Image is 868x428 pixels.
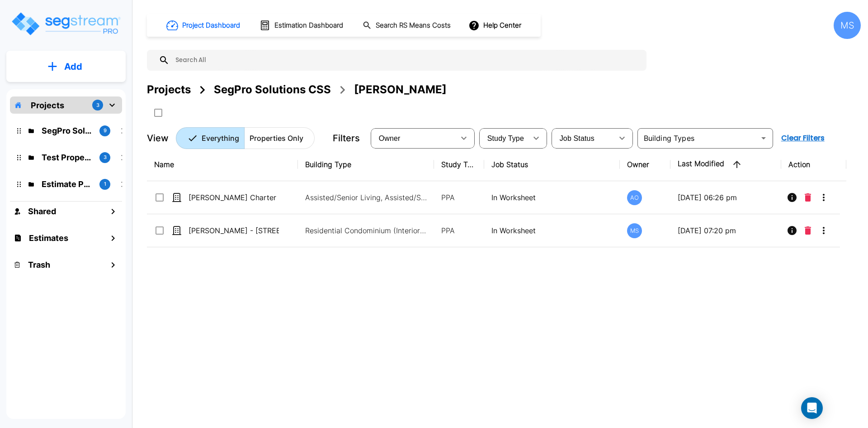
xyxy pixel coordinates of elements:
[781,148,847,181] th: Action
[298,148,434,181] th: Building Type
[104,154,107,161] p: 3
[678,192,774,203] p: [DATE] 06:26 pm
[467,17,525,34] button: Help Center
[484,148,620,181] th: Job Status
[6,53,126,80] button: Add
[354,82,447,98] div: [PERSON_NAME]
[42,125,92,137] p: SegPro Solutions CSS
[64,60,82,73] p: Add
[834,12,861,39] div: MS
[163,15,245,35] button: Project Dashboard
[491,225,613,236] p: In Worksheet
[305,225,427,236] p: Residential Condominium (Interior Only)
[256,16,348,35] button: Estimation Dashboard
[189,192,279,203] p: [PERSON_NAME] Charter Holdings LLC - [STREET_ADDRESS]
[244,127,315,149] button: Properties Only
[96,101,99,109] p: 3
[757,132,770,144] button: Open
[670,148,781,181] th: Last Modified
[42,178,92,190] p: Estimate Property
[29,232,68,244] h1: Estimates
[815,188,833,207] button: More-Options
[441,225,477,236] p: PPA
[28,259,50,271] h1: Trash
[10,11,121,37] img: Logo
[678,225,774,236] p: [DATE] 07:20 pm
[147,148,298,181] th: Name
[305,192,427,203] p: Assisted/Senior Living, Assisted/Senior Living Site
[801,221,815,240] button: Delete
[333,131,360,145] p: Filters
[627,223,642,238] div: MS
[42,151,92,164] p: Test Property Folder
[434,148,484,181] th: Study Type
[801,188,815,207] button: Delete
[778,129,828,147] button: Clear Filters
[620,148,670,181] th: Owner
[783,221,801,240] button: Info
[182,20,240,31] h1: Project Dashboard
[170,50,642,71] input: Search All
[815,221,833,240] button: More-Options
[189,225,279,236] p: [PERSON_NAME] - [STREET_ADDRESS]
[250,133,303,144] p: Properties Only
[149,104,167,122] button: SelectAll
[104,180,106,188] p: 1
[481,125,527,151] div: Select
[560,135,594,142] span: Job Status
[627,190,642,205] div: AO
[553,125,613,151] div: Select
[441,192,477,203] p: PPA
[783,188,801,207] button: Info
[31,99,64,111] p: Projects
[801,397,823,419] div: Open Intercom Messenger
[640,132,755,144] input: Building Types
[202,133,239,144] p: Everything
[214,82,331,98] div: SegPro Solutions CSS
[104,127,107,135] p: 9
[176,127,315,149] div: Platform
[147,82,191,98] div: Projects
[274,20,343,31] h1: Estimation Dashboard
[28,205,56,217] h1: Shared
[487,135,524,142] span: Study Type
[359,17,456,34] button: Search RS Means Costs
[176,127,245,149] button: Everything
[376,20,451,31] h1: Search RS Means Costs
[147,131,169,145] p: View
[373,125,455,151] div: Select
[491,192,613,203] p: In Worksheet
[379,135,401,142] span: Owner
